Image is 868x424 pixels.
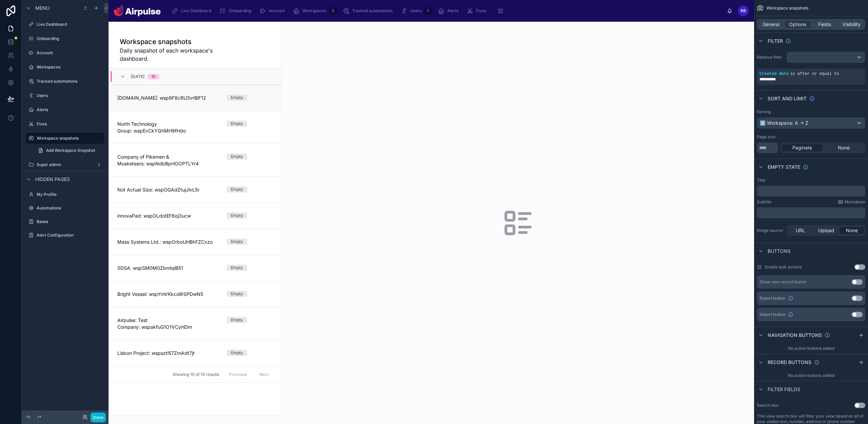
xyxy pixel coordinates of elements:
div: 10 [151,74,156,79]
span: Empty state [768,164,800,170]
span: Options [789,21,806,28]
span: Buttons [768,248,791,255]
span: Lisbon Project: wspsztl57ZmAdt7jt [117,350,219,357]
span: Daily snapshot of each workspace's dashboard. [120,46,220,63]
label: Title [757,178,765,183]
h1: Workspace snapshots [120,37,220,46]
label: Workspace snapshots [37,136,100,141]
div: Empty [231,95,243,101]
span: Record buttons [768,359,811,366]
div: Empty [231,154,243,160]
label: Page size [757,134,775,140]
a: My Profile [26,189,104,200]
span: Airpulse: Test Company: wspakfuG1O1VCyHDm [117,317,219,330]
label: Image source [757,228,784,233]
a: Workspace snapshots [26,133,104,144]
span: Mass Systems Ltd.: wspOrboUHBhFZCxzo [117,239,219,245]
span: Showing 10 of 10 results [173,372,219,377]
label: Fixes [37,121,103,127]
span: Visibility [842,21,861,28]
span: Tracked automations [352,8,393,14]
span: RB [741,8,746,14]
a: Users [26,90,104,101]
div: 5 [424,7,432,15]
span: Navigation buttons [768,332,822,339]
div: Empty [231,265,243,271]
div: Empty [231,350,243,356]
label: Sorting [757,109,771,115]
span: Alerts [447,8,458,14]
a: Alert Configuration [26,230,104,241]
span: Created date [759,72,789,76]
span: Live Dashboard [181,8,211,14]
a: SDSA: wspSM0M0ZbmlqlB51Empty [109,255,282,281]
span: None [846,227,858,234]
span: URL [796,227,805,234]
div: Empty [231,239,243,245]
a: North Technology Group: wspEvCkYQhMH9fHdoEmpty [109,111,282,144]
button: ℹ️ Workspace: A -> Z [757,117,865,129]
span: Fixes [476,8,486,14]
span: [DATE] [131,74,144,79]
div: Empty [231,317,243,323]
a: Tracked automations [340,5,397,17]
a: Add Workspace Snapshot [34,145,104,156]
label: Subtitle [757,199,771,205]
span: Workspace snapshots [766,5,808,11]
a: Tracked automations [26,76,104,87]
div: Empty [231,291,243,297]
span: Export button [759,296,785,301]
a: Alerts [26,104,104,115]
a: Mass Systems Ltd.: wspOrboUHBhFZCxzoEmpty [109,229,282,255]
label: Onboarding [37,36,103,41]
span: Users [410,8,421,14]
img: App logo [114,5,161,16]
div: scrollable content [757,186,865,197]
a: Users5 [399,5,434,17]
div: Empty [231,213,243,219]
span: None [838,144,850,151]
span: North Technology Group: wspEvCkYQhMH9fHdo [117,121,219,134]
span: Import button [759,312,785,317]
span: Upload [818,227,834,234]
div: 9 [329,7,337,15]
label: Account [37,50,103,56]
div: Empty [231,121,243,127]
a: Account [257,5,290,17]
label: Live Dashboard [37,22,103,27]
a: Fixes [465,5,491,17]
a: Not Actual Size: wspOGAdZtujJlvL5rEmpty [109,177,282,203]
div: No action buttons added [754,370,868,381]
a: Workspaces [26,62,104,73]
label: Search box [757,403,779,408]
label: Alert Configuration [37,233,103,238]
label: Automations [37,205,103,211]
label: Users [37,93,103,98]
a: Bases [26,216,104,227]
div: Show new record button [759,279,807,285]
span: Hidden pages [35,176,70,183]
a: Onboarding [217,5,256,17]
a: Fixes [26,119,104,129]
span: Company of Pikemen & Musketeers: wspNdbBpHOOPTLYr4 [117,154,219,167]
div: ℹ️ Workspace: A -> Z [757,118,865,128]
span: Filter [768,38,783,44]
div: No action buttons added [754,343,868,354]
span: Sort And Limit [768,95,807,102]
span: [DOMAIN_NAME]: wsp9F8cRU3vrBlF12 [117,95,219,101]
span: SDSA: wspSM0M0ZbmlqlB51 [117,265,219,271]
a: Markdown [838,199,865,205]
a: Account [26,47,104,58]
span: Paginate [792,144,812,151]
a: Bright Vessel: wspYmVKkcoWSPDwN5Empty [109,281,282,307]
label: Bases [37,219,103,224]
span: is after or equal to [790,72,839,76]
span: innovaPad: wspOLdotEF6oj3ucw [117,213,219,219]
span: Filter fields [768,386,800,393]
span: Markdown [845,199,865,205]
label: Tracked automations [37,79,103,84]
a: Super admin [26,159,104,170]
span: General [763,21,780,28]
span: Not Actual Size: wspOGAdZtujJlvL5r [117,186,219,193]
div: Empty [231,186,243,193]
